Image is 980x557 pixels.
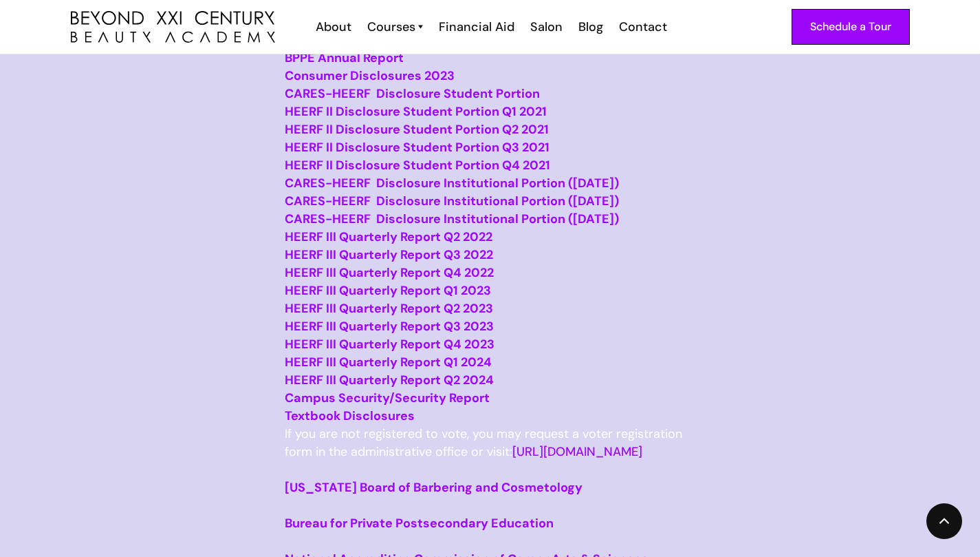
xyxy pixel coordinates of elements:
img: beyond 21st century beauty academy logo [71,11,275,43]
a: Campus Security/Security Report [285,390,490,406]
div: Blog [578,18,603,36]
a: HEERF III Quarterly Report Q4 2022 [285,264,494,281]
a: home [71,11,275,43]
div: Contact [619,18,667,36]
p: If you are not registered to vote, you may request a voter registration form in the administrativ... [285,425,696,461]
a: [URL][DOMAIN_NAME] [512,443,642,460]
a: Blog [569,18,610,36]
a: HEERF III Quarterly Report Q2 2024 [285,372,494,388]
a: Contact [610,18,674,36]
a: HEERF III Quarterly Report Q3 2023 [285,318,494,335]
a: Textbook Disclosures [285,408,415,424]
a: HEERF III Quarterly Report Q2 2023 [285,300,493,317]
div: Courses [367,18,415,36]
a: Courses [367,18,423,36]
a: Bureau for Private Postsecondary Education [285,515,554,532]
a: HEERF II Disclosure Student Portion Q3 2021 [285,139,549,156]
a: Consumer Disclosures 2023 [285,67,455,84]
a: HEERF III Quarterly Report Q4 2023 [285,336,494,353]
div: Salon [530,18,563,36]
a: HEERF III Quarterly Report Q1 2024 [285,354,492,370]
a: HEERF II Disclosure Student Portion Q2 2021 [285,121,549,138]
div: Schedule a Tour [810,18,891,36]
a: HEERF III Quarterly Report Q2 2022 [285,229,492,245]
a: Salon [521,18,569,36]
a: HEERF III Quarterly Report Q1 2023 [285,282,491,299]
a: [US_STATE] Board of Barbering and Cosmetology [285,479,582,496]
a: CARES-HEERF Disclosure Institutional Portion ([DATE]) [285,175,619,191]
a: Schedule a Tour [792,9,910,45]
a: BPPE Annual Report [285,50,404,66]
a: Financial Aid [430,18,521,36]
a: HEERF II Disclosure Student Portion Q4 2021 [285,157,550,174]
a: CARES-HEERF Disclosure Student Portion [285,85,540,102]
a: HEERF II Disclosure Student Portion Q1 2021 [285,103,547,120]
a: CARES-HEERF Disclosure Institutional Portion ([DATE]) [285,193,619,209]
div: Financial Aid [439,18,514,36]
a: CARES-HEERF Disclosure Institutional Portion ([DATE]) [285,211,619,227]
a: About [307,18,358,36]
a: HEERF III Quarterly Report Q3 2022 [285,246,493,263]
div: About [316,18,351,36]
